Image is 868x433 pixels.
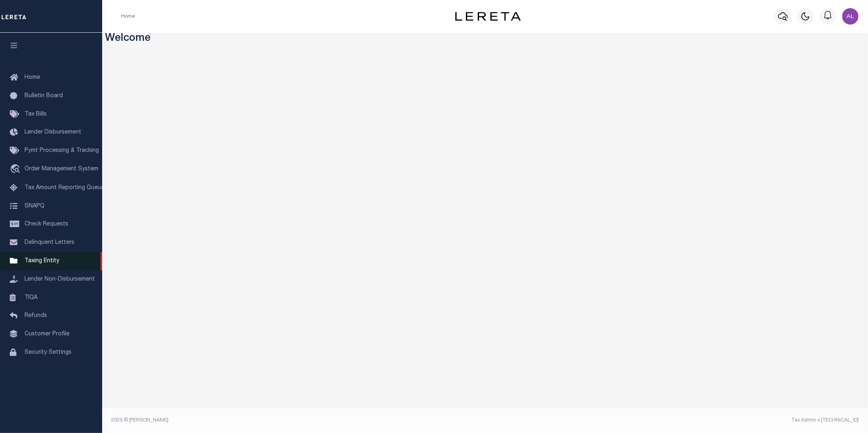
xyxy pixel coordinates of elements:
[105,417,485,424] div: 2025 © [PERSON_NAME].
[25,166,98,172] span: Order Management System
[842,8,859,25] img: svg+xml;base64,PHN2ZyB4bWxucz0iaHR0cDovL3d3dy53My5vcmcvMjAwMC9zdmciIHBvaW50ZXItZXZlbnRzPSJub25lIi...
[105,33,865,45] h3: Welcome
[491,417,859,424] div: Tax Admin v.[TECHNICAL_ID]
[25,148,99,154] span: Pymt Processing & Tracking
[25,313,47,319] span: Refunds
[25,277,95,282] span: Lender Non-Disbursement
[25,295,38,300] span: TIQA
[25,203,45,209] span: SNAPQ
[10,164,23,175] i: travel_explore
[25,93,63,99] span: Bulletin Board
[25,331,69,337] span: Customer Profile
[25,185,104,191] span: Tax Amount Reporting Queue
[25,240,74,246] span: Delinquent Letters
[25,258,59,264] span: Taxing Entity
[455,12,521,21] img: logo-dark.svg
[121,13,135,20] li: Home
[25,75,40,80] span: Home
[25,112,47,117] span: Tax Bills
[25,221,68,227] span: Check Requests
[25,350,72,355] span: Security Settings
[25,129,81,135] span: Lender Disbursement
